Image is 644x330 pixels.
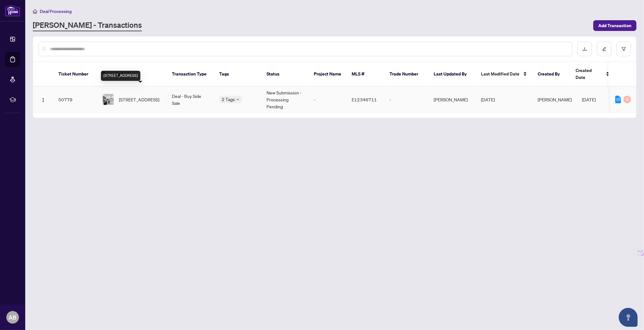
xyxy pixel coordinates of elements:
[352,97,377,102] span: E12346711
[97,62,167,87] th: Property Address
[261,62,309,87] th: Status
[347,62,384,87] th: MLS #
[236,98,239,101] span: down
[533,62,571,87] th: Created By
[429,62,476,87] th: Last Updated By
[53,62,97,87] th: Ticket Number
[222,96,235,103] span: 2 Tags
[309,62,347,87] th: Project Name
[429,87,476,113] td: [PERSON_NAME]
[40,9,72,14] span: Deal Processing
[598,21,631,31] span: Add Transaction
[33,9,37,14] span: home
[214,62,261,87] th: Tags
[481,97,495,102] span: [DATE]
[167,62,214,87] th: Transaction Type
[619,308,638,327] button: Open asap
[309,87,347,113] td: -
[119,96,159,103] span: [STREET_ADDRESS]
[261,87,309,113] td: New Submission - Processing Pending
[38,94,48,105] button: Logo
[33,20,142,31] a: [PERSON_NAME] - Transactions
[384,87,429,113] td: -
[622,47,626,51] span: filter
[9,313,17,322] span: AB
[41,98,46,103] img: Logo
[538,97,572,102] span: [PERSON_NAME]
[101,71,140,81] div: [STREET_ADDRESS]
[576,67,602,81] span: Created Date
[5,5,20,16] img: logo
[476,62,533,87] th: Last Modified Date
[384,62,429,87] th: Trade Number
[167,87,214,113] td: Deal - Buy Side Sale
[103,94,114,105] img: thumbnail-img
[53,87,97,113] td: 50779
[617,42,631,56] button: filter
[481,70,519,77] span: Last Modified Date
[602,47,606,51] span: edit
[593,20,636,31] button: Add Transaction
[615,96,621,103] div: 10
[577,42,592,56] button: download
[571,62,615,87] th: Created Date
[582,97,596,102] span: [DATE]
[597,42,612,56] button: edit
[583,47,587,51] span: download
[624,96,631,103] div: 0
